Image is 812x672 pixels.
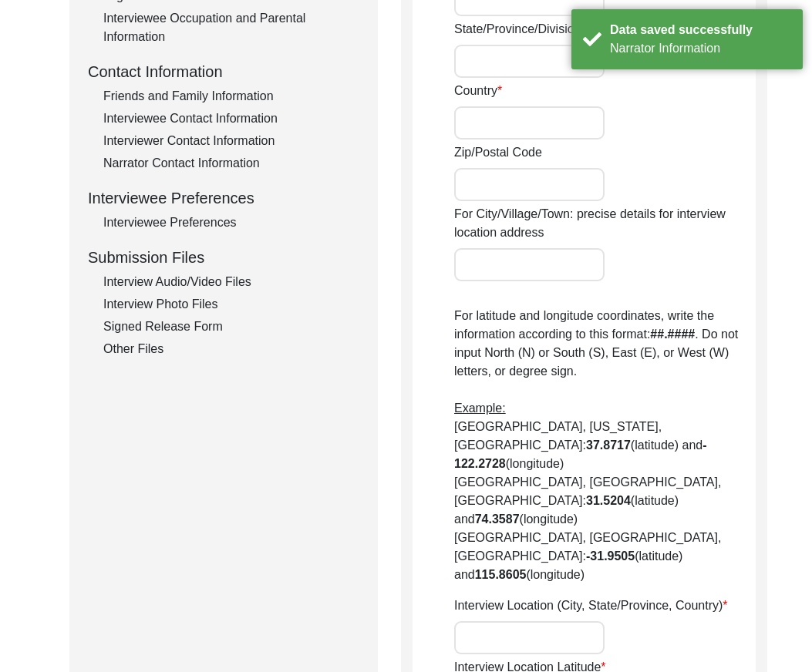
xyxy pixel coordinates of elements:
[103,295,359,314] div: Interview Photo Files
[88,246,359,269] div: Submission Files
[103,318,359,336] div: Signed Release Form
[454,402,506,415] span: Example:
[454,307,756,584] p: For latitude and longitude coordinates, write the information according to this format: . Do not ...
[586,438,631,452] b: 37.8717
[103,273,359,291] div: Interview Audio/Video Files
[586,494,631,507] b: 31.5204
[103,9,359,46] div: Interviewee Occupation and Parental Information
[88,186,359,210] div: Interviewee Preferences
[103,213,359,232] div: Interviewee Preferences
[610,39,791,58] div: Narrator Information
[103,109,359,128] div: Interviewee Contact Information
[586,549,635,563] b: -31.9505
[475,568,527,581] b: 115.8605
[454,20,586,39] label: State/Province/Division
[103,132,359,150] div: Interviewer Contact Information
[103,340,359,358] div: Other Files
[475,512,520,526] b: 74.3587
[454,205,756,242] label: For City/Village/Town: precise details for interview location address
[650,328,695,341] b: ##.####
[610,21,791,39] div: Data saved successfully
[88,60,359,83] div: Contact Information
[454,143,542,162] label: Zip/Postal Code
[103,154,359,173] div: Narrator Contact Information
[103,87,359,106] div: Friends and Family Information
[454,82,502,100] label: Country
[454,596,728,615] label: Interview Location (City, State/Province, Country)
